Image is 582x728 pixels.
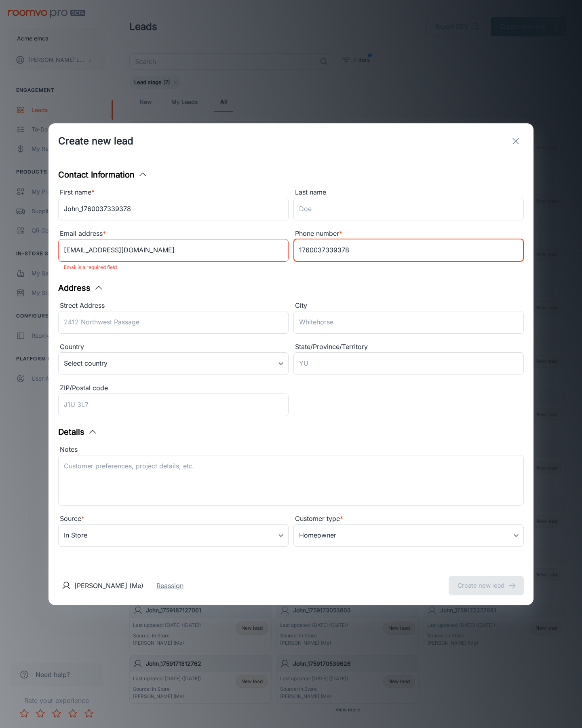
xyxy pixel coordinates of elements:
input: myname@example.com [58,239,289,262]
button: Details [58,426,97,438]
div: ZIP/Postal code [58,383,289,394]
div: Phone number [293,229,524,239]
button: Address [58,282,103,294]
button: Contact Information [58,169,148,181]
div: State/Province/Territory [293,342,524,352]
button: exit [508,133,524,149]
input: 2412 Northwest Passage [58,311,289,334]
div: Notes [58,444,524,455]
input: +1 439-123-4567 [293,239,524,262]
div: Country [58,342,289,352]
div: Homeowner [293,524,524,547]
p: [PERSON_NAME] (Me) [74,581,143,590]
button: Reassign [156,581,183,590]
div: Select country [58,352,289,375]
input: Whitehorse [293,311,524,334]
input: Doe [293,198,524,220]
input: YU [293,352,524,375]
div: Customer type [293,514,524,524]
p: Email is a required field [64,262,283,272]
div: Email address [58,229,289,239]
div: City [293,301,524,311]
div: Street Address [58,301,289,311]
input: John [58,198,289,220]
h1: Create new lead [58,134,133,148]
div: Last name [293,187,524,198]
div: Source [58,514,289,524]
div: In Store [58,524,289,547]
div: First name [58,187,289,198]
input: J1U 3L7 [58,394,289,416]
